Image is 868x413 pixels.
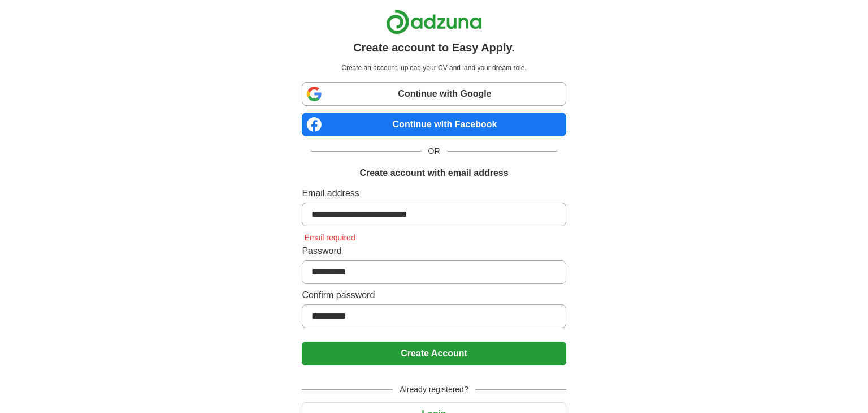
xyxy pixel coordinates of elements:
label: Password [302,244,566,258]
a: Continue with Google [302,82,566,106]
span: Email required [302,233,357,242]
h1: Create account with email address [359,166,508,180]
span: OR [422,145,447,157]
label: Email address [302,187,566,200]
label: Confirm password [302,289,566,302]
p: Create an account, upload your CV and land your dream role. [304,63,563,73]
a: Continue with Facebook [302,113,566,136]
span: Already registered? [393,384,475,395]
h1: Create account to Easy Apply. [353,39,515,56]
button: Create Account [302,342,566,365]
img: Adzuna logo [386,9,482,35]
